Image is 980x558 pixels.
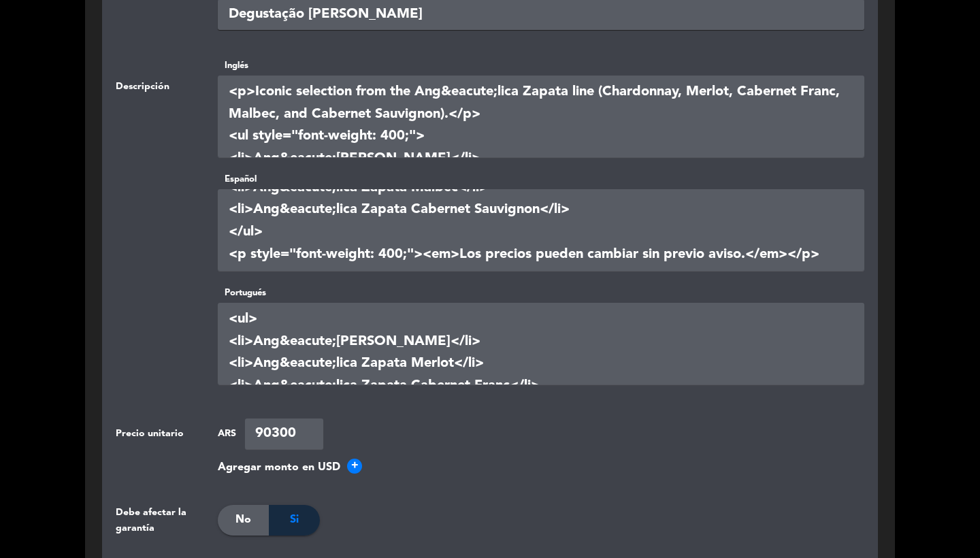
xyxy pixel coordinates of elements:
span: + [347,459,362,474]
div: Inglés [218,59,864,73]
div: Español [218,172,864,186]
span: Debe afectar la garantía [116,505,218,536]
span: Descripción [116,82,169,91]
div: Portugués [218,286,864,300]
span: No [235,511,251,529]
span: Si [290,511,299,529]
button: Agregar monto en USD+ [218,459,362,476]
div: ARS [218,426,238,442]
span: Precio unitario [116,426,184,442]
